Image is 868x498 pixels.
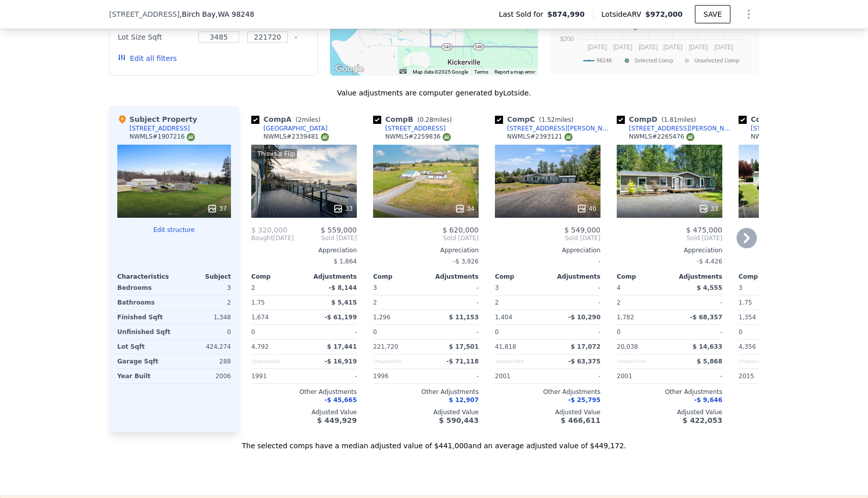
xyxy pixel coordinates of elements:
span: 1,674 [251,314,269,321]
div: 40 [577,204,596,214]
span: $ 449,929 [317,416,357,424]
div: Comp [251,273,304,281]
span: 0 [617,328,621,336]
div: NWMLS # 2339481 [263,132,329,141]
span: -$ 3,926 [453,258,479,265]
text: [DATE] [663,44,683,51]
div: Appreciation [739,246,844,254]
span: -$ 8,144 [329,284,357,291]
div: Adjustments [426,273,479,281]
span: ( miles) [657,116,700,123]
div: Adjusted Value [373,408,479,416]
div: Finished Sqft [117,310,172,324]
span: $ 14,633 [692,343,722,350]
div: [STREET_ADDRESS] [129,124,190,132]
div: 3 [176,281,231,295]
a: Report a map error [494,69,535,75]
div: The selected comps have a median adjusted value of $441,000 and an average adjusted value of $449... [109,433,759,451]
span: $ 17,501 [449,343,479,350]
div: Year Built [117,369,172,383]
text: [DATE] [639,44,658,51]
div: NWMLS # 1907216 [129,132,195,141]
div: 2006 [176,369,231,383]
span: 1,354 [739,314,756,321]
div: Characteristics [117,273,174,281]
span: 0 [495,328,499,336]
div: - [550,369,600,383]
span: , Birch Bay [180,9,254,19]
div: Appreciation [617,246,722,254]
img: NWMLS Logo [443,133,451,141]
span: ( miles) [535,116,578,123]
span: 1,404 [495,314,512,321]
div: Comp B [373,114,456,124]
span: -$ 25,795 [568,396,600,404]
div: - [306,325,357,339]
span: -$ 45,665 [324,396,357,404]
div: Other Adjustments [251,388,357,396]
span: 41,818 [495,343,516,350]
div: - [428,325,479,339]
div: Appreciation [495,246,600,254]
span: $ 17,072 [571,343,600,350]
img: Google [332,62,366,76]
div: Unspecified [739,354,789,369]
span: $ 320,000 [251,226,287,234]
span: 2 [251,284,255,291]
div: Unspecified [373,354,424,369]
div: 424,274 [176,340,231,354]
span: $ 1,864 [333,258,357,265]
span: $ 11,153 [449,314,479,321]
div: 288 [176,354,231,369]
button: Keyboard shortcuts [399,69,407,74]
span: 1.81 [664,116,678,123]
div: Other Adjustments [617,388,722,396]
div: Value adjustments are computer generated by Lotside . [109,88,759,98]
span: $ 620,000 [443,226,479,234]
span: $ 590,443 [439,416,479,424]
div: 1.75 [251,295,302,310]
span: $ 466,611 [561,416,600,424]
span: $972,000 [645,10,683,18]
div: NWMLS # 2265476 [629,132,694,141]
span: Sold [DATE] [294,234,357,242]
span: ( miles) [413,116,456,123]
span: 1.52 [541,116,555,123]
div: Lot Size Sqft [118,30,192,44]
div: [DATE] [251,234,294,242]
div: 2001 [617,369,667,383]
text: 98248 [596,57,612,64]
div: - [739,254,844,269]
div: Garage Sqft [117,354,172,369]
text: [DATE] [613,44,632,51]
div: NWMLS # 2369375 [751,132,816,141]
div: 33 [333,204,353,214]
div: - [428,295,479,310]
span: $ 12,907 [449,396,479,404]
span: 0 [251,328,255,336]
button: SAVE [695,5,730,23]
div: [STREET_ADDRESS][PERSON_NAME] [751,124,856,132]
span: 2 [298,116,302,123]
div: Comp [739,273,791,281]
div: Bathrooms [117,295,172,310]
span: Bought [251,234,273,242]
div: Adjustments [304,273,357,281]
div: Adjusted Value [617,408,722,416]
text: $200 [560,36,574,43]
div: 2 [373,295,424,310]
span: Lotside ARV [602,9,645,19]
div: Comp [495,273,548,281]
span: $ 559,000 [321,226,357,234]
div: Comp A [251,114,324,124]
div: - [428,281,479,295]
div: Adjusted Value [251,408,357,416]
div: Subject Property [117,114,197,124]
div: 1.75 [739,295,789,310]
img: NWMLS Logo [187,133,195,141]
button: Edit all filters [118,53,177,63]
div: Adjusted Value [739,408,844,416]
div: - [550,295,600,310]
a: [STREET_ADDRESS][PERSON_NAME] [495,124,613,132]
span: 221,720 [373,343,398,350]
